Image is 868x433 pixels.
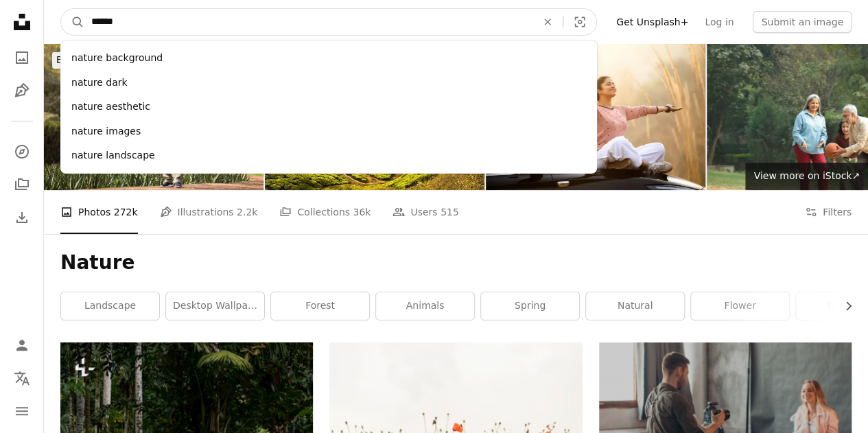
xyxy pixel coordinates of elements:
[8,77,36,104] a: Illustrations
[44,44,263,190] img: Thoughtful senior man walking at park
[563,9,596,35] button: Visual search
[8,44,36,71] a: Photos
[805,190,852,234] button: Filters
[61,292,159,320] a: landscape
[8,331,36,359] a: Log in / Sign up
[376,292,474,320] a: animals
[60,8,597,36] form: Find visuals sitewide
[8,138,36,165] a: Explore
[8,171,36,198] a: Collections
[60,119,597,144] div: nature images
[237,204,257,220] span: 2.2k
[691,292,789,320] a: flower
[8,204,36,231] a: Download History
[56,54,226,65] span: Browse premium images on iStock |
[481,292,579,320] a: spring
[753,170,860,181] span: View more on iStock ↗
[8,8,36,38] a: Home — Unsplash
[271,292,369,320] a: forest
[441,204,459,220] span: 515
[60,46,597,71] div: nature background
[166,292,264,320] a: desktop wallpaper
[279,190,371,234] a: Collections 36k
[61,9,84,35] button: Search Unsplash
[392,190,458,234] a: Users 515
[745,163,868,190] a: View more on iStock↗
[8,364,36,392] button: Language
[353,204,371,220] span: 36k
[329,420,582,432] a: orange flowers
[60,95,597,119] div: nature aesthetic
[532,9,563,35] button: Clear
[753,11,852,33] button: Submit an image
[696,11,742,33] a: Log in
[586,292,684,320] a: natural
[8,397,36,425] button: Menu
[52,52,320,69] div: 20% off at iStock ↗
[60,71,597,95] div: nature dark
[608,11,696,33] a: Get Unsplash+
[836,292,852,320] button: scroll list to the right
[60,143,597,168] div: nature landscape
[160,190,258,234] a: Illustrations 2.2k
[60,250,852,275] h1: Nature
[44,44,329,77] a: Browse premium images on iStock|20% off at iStock↗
